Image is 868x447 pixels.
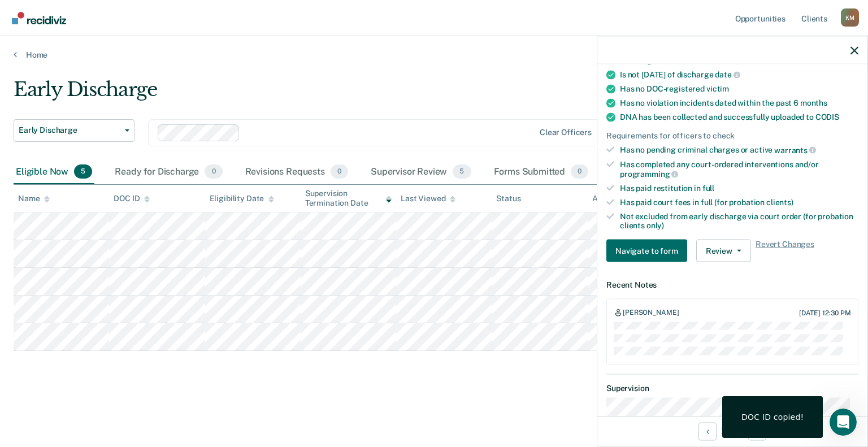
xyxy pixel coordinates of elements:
div: Eligibility Date [210,194,275,203]
span: 0 [205,164,222,179]
div: Has completed any court-ordered interventions and/or [620,159,858,179]
div: Supervisor Review [368,160,474,185]
div: Not excluded from early discharge via court order (for probation clients [620,211,858,231]
span: Early Discharge [19,125,120,135]
a: Navigate to form link [606,240,692,262]
span: Revert Changes [756,240,814,262]
span: CODIS [815,112,839,121]
span: 0 [571,164,588,179]
a: Home [14,50,854,60]
div: Ready for Discharge [112,160,224,185]
span: date [715,70,740,79]
div: [PERSON_NAME] [623,308,679,317]
div: Has no violation incidents dated within the past 6 [620,98,858,108]
span: 5 [453,164,471,179]
span: 0 [331,164,348,179]
span: programming [620,170,678,179]
div: K M [841,8,859,27]
button: Review [696,240,751,262]
div: Has no DOC-registered [620,84,858,94]
dt: Supervision [606,383,858,393]
div: 16 / 17 [597,416,867,446]
div: Status [496,194,520,203]
div: Has paid court fees in full (for probation [620,197,858,207]
span: warrants [774,145,816,154]
div: DOC ID copied! [741,412,804,422]
button: Navigate to form [606,240,687,262]
div: Has paid restitution in [620,183,858,193]
div: Early Discharge [14,78,665,110]
div: Has no pending criminal charges or active [620,145,858,155]
div: Name [18,194,50,203]
button: Profile dropdown button [841,8,859,27]
iframe: Intercom live chat [830,409,857,436]
div: Supervision Termination Date [305,189,392,208]
dt: Recent Notes [606,280,858,290]
span: months [800,98,827,107]
div: Forms Submitted [492,160,591,185]
span: full [702,183,714,192]
span: only) [646,221,664,230]
div: Revisions Requests [243,160,350,185]
div: Eligible Now [14,160,94,185]
span: clients) [766,197,793,206]
div: Clear officers [540,128,592,137]
button: Previous Opportunity [698,422,717,440]
div: [DATE] 12:30 PM [799,309,851,316]
span: 5 [74,164,92,179]
img: Recidiviz [12,12,66,24]
span: victim [706,84,729,93]
div: Assigned to [592,194,645,203]
div: DOC ID [114,194,150,203]
div: Is not [DATE] of discharge [620,70,858,80]
div: Last Viewed [401,194,455,203]
div: DNA has been collected and successfully uploaded to [620,112,858,122]
div: Requirements for officers to check [606,131,858,141]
